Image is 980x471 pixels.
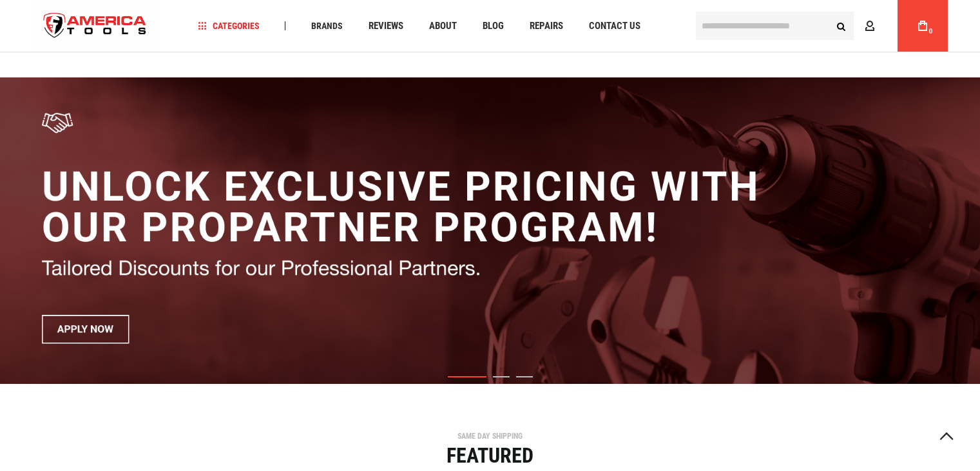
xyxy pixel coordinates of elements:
span: Categories [198,21,260,30]
span: 0 [929,28,933,35]
div: Featured [30,445,951,466]
a: About [423,17,463,35]
a: Categories [192,17,265,35]
span: Brands [311,21,343,30]
button: Search [829,14,854,38]
a: store logo [33,2,158,50]
span: Blog [483,21,504,31]
a: Repairs [524,17,569,35]
a: Blog [477,17,510,35]
span: Reviews [369,21,403,31]
span: Contact Us [589,21,640,31]
a: Reviews [363,17,409,35]
div: SAME DAY SHIPPING [30,432,951,440]
a: Contact Us [583,17,646,35]
img: America Tools [33,2,158,50]
a: Brands [305,17,349,35]
span: About [429,21,457,31]
span: Repairs [530,21,563,31]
